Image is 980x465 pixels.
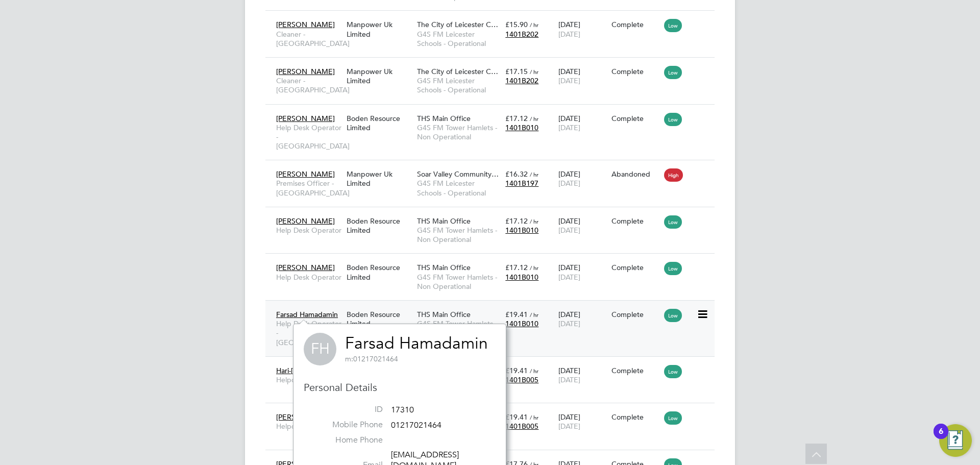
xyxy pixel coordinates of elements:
span: [PERSON_NAME] [276,67,335,76]
div: Complete [611,366,659,375]
span: Low [664,19,682,32]
a: Farsad HamadaminHelp Desk Operator - [GEOGRAPHIC_DATA]Boden Resource LimitedTHS Main OfficeG4S FM... [274,304,715,313]
span: Low [664,113,682,126]
label: Mobile Phone [311,420,383,430]
div: Manpower Uk Limited [344,164,414,193]
span: / hr [530,311,538,319]
span: [DATE] [558,76,580,85]
span: 1401B202 [505,76,538,85]
div: Manpower Uk Limited [344,62,414,90]
div: Boden Resource Limited [344,305,414,333]
div: Complete [611,114,659,123]
span: £17.12 [505,263,528,272]
span: Low [664,215,682,229]
span: 1401B010 [505,273,538,282]
span: Help Desk Operator [276,226,341,235]
div: [DATE] [556,361,609,389]
span: The City of Leicester C… [417,67,498,76]
span: G4S FM Leicester Schools - Operational [417,76,500,94]
span: THS Main Office [417,310,471,319]
span: 1401B005 [505,375,538,384]
div: Manpower Uk Limited [344,15,414,43]
div: Complete [611,216,659,226]
div: Complete [611,67,659,76]
span: £19.41 [505,412,528,422]
span: £15.90 [505,20,528,29]
span: [DATE] [558,375,580,384]
span: £17.15 [505,67,528,76]
span: [PERSON_NAME] Marriott [276,412,363,422]
span: [DATE] [558,319,580,328]
span: Cleaner - [GEOGRAPHIC_DATA] [276,30,341,48]
span: Farsad Hamadamin [276,310,338,319]
span: G4S FM Tower Hamlets - Non Operational [417,226,500,244]
button: Open Resource Center, 6 new notifications [939,424,972,457]
a: [PERSON_NAME]Premises Officer - [GEOGRAPHIC_DATA]Manpower Uk LimitedSoar Valley Community…G4S FM ... [274,164,715,173]
span: [DATE] [558,30,580,39]
div: Boden Resource Limited [344,109,414,137]
span: 1401B010 [505,319,538,328]
span: THS Main Office [417,114,471,123]
div: [DATE] [556,164,609,193]
span: m: [345,354,353,363]
span: The City of Leicester C… [417,20,498,29]
span: [DATE] [558,226,580,235]
span: Help Desk Operator - [GEOGRAPHIC_DATA] [276,123,341,151]
a: Farsad Hamadamin [345,333,488,353]
span: Hari-[PERSON_NAME] [276,366,350,375]
span: Soar Valley Community… [417,169,499,179]
span: / hr [530,367,538,375]
div: [DATE] [556,109,609,137]
span: 1401B010 [505,123,538,132]
div: Boden Resource Limited [344,211,414,240]
h3: Personal Details [304,381,496,394]
span: / hr [530,21,538,29]
span: 01217021464 [345,354,398,363]
div: [DATE] [556,258,609,286]
span: FH [304,333,336,365]
span: [PERSON_NAME] [276,20,335,29]
span: [PERSON_NAME] [276,263,335,272]
span: High [664,168,683,182]
span: Low [664,66,682,79]
div: [DATE] [556,62,609,90]
span: Low [664,309,682,322]
div: Complete [611,20,659,29]
div: 6 [939,431,943,445]
div: [DATE] [556,305,609,333]
span: G4S FM Leicester Schools - Operational [417,30,500,48]
span: [DATE] [558,422,580,431]
div: Complete [611,412,659,422]
span: [DATE] [558,273,580,282]
span: Premises Officer - [GEOGRAPHIC_DATA] [276,179,341,197]
span: Help Desk Operator - [GEOGRAPHIC_DATA] [276,319,341,347]
span: 1401B010 [505,226,538,235]
span: Helpdesk Operative [276,375,341,384]
span: [DATE] [558,123,580,132]
span: 1401B197 [505,179,538,188]
a: [PERSON_NAME]Help Desk OperatorBoden Resource LimitedTHS Main OfficeG4S FM Tower Hamlets - Non Op... [274,257,715,266]
a: [PERSON_NAME]Helpdesk OperativeBoden Resource LimitedOps SupportG4S FM Contractors – Non Operatio... [274,454,715,462]
span: £19.41 [505,366,528,375]
span: Cleaner - [GEOGRAPHIC_DATA] [276,76,341,94]
a: [PERSON_NAME] MarriottHelpdesk OperativeBoden Resource LimitedOps SupportG4S FM Contractors – Non... [274,407,715,415]
span: Help Desk Operator [276,273,341,282]
label: Home Phone [311,435,383,446]
span: G4S FM Tower Hamlets - Non Operational [417,319,500,337]
span: [DATE] [558,179,580,188]
span: [PERSON_NAME] [276,114,335,123]
span: / hr [530,264,538,272]
span: [PERSON_NAME] [276,169,335,179]
span: Low [664,411,682,425]
div: Abandoned [611,169,659,179]
span: 1401B202 [505,30,538,39]
span: / hr [530,68,538,76]
span: THS Main Office [417,263,471,272]
div: [DATE] [556,211,609,240]
span: / hr [530,413,538,421]
span: 01217021464 [391,420,442,430]
div: Boden Resource Limited [344,258,414,286]
span: [PERSON_NAME] [276,216,335,226]
span: £16.32 [505,169,528,179]
div: Complete [611,263,659,272]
